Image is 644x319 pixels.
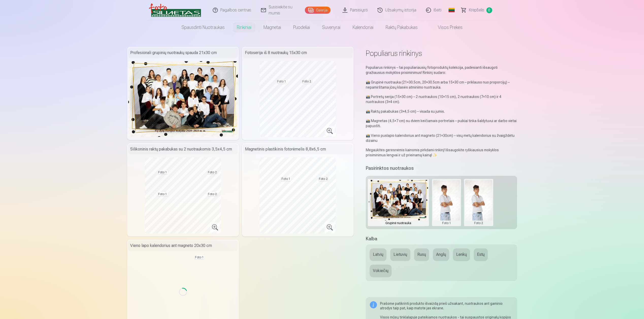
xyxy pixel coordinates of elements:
[369,221,428,226] div: Grupinė nuotrauka
[257,20,287,35] a: Magnetai
[128,144,238,154] div: Silikoninis raktų pakabukas su 2 nuotraukomis 3,5x4,5 cm
[175,20,231,35] a: Spausdinti nuotraukas
[366,235,517,242] h5: Kalba
[414,248,429,261] button: Rusų
[366,49,517,58] h1: Populiarus rinkinys
[243,144,353,154] div: Magnetinis plastikinis fotorėmelis 8,8x6,5 cm
[379,20,424,35] a: Raktų pakabukas
[366,165,414,172] h5: Pasirinktos nuotraukos
[433,248,449,261] button: Anglų
[366,109,517,114] p: 📸 Raktų pakabukas (3×4,5 cm) – visada su jumis.
[366,118,517,128] p: 📸 Magnetas (4,5×7 cm) su dviem keičiamais portretais – puikiai tinka šaldytuvui ar darbo vietai p...
[231,20,257,35] a: Rinkiniai
[346,20,379,35] a: Kalendoriai
[128,241,238,251] div: Vieno lapo kalendorius ant magneto 20x30 cm
[469,7,484,13] span: Krepšelis
[243,48,353,58] div: Fotoserija iš 8 nuotraukų 15x30 cm
[474,248,488,261] button: Estų
[366,94,517,104] p: 📸 Portretų serija (15×30 cm) – 2 nuotraukos (10×15 cm), 2 nuotraukos (7×10 cm) ir 4 nuotraukos (3...
[366,80,517,90] p: 📸 Grupinė nuotrauka (21×30.5cm, 20×30.5cm arba 15×30 cm – priklauso nuo proporcijų) – nepamirštam...
[486,7,492,13] span: 0
[366,147,517,158] p: Mėgaukitės geresnėmis kainomis pirkdami rinkinį! Išsaugokite ryškiausius mokyklos prisiminimus le...
[370,248,386,261] button: Latvių
[287,20,316,35] a: Puodeliai
[316,20,346,35] a: Suvenyrai
[424,20,469,35] a: Visos prekės
[366,65,517,75] p: Populiarus rinkinys – tai populiariausių fotoproduktų kolekcija, padėsianti išsaugoti gražiausius...
[370,265,391,277] button: Vokiečių
[366,133,517,143] p: 📸 Vieno puslapio kalendorius ant magneto (21×30cm) – visų metų kalendorius su žvaigždėtu dizainu
[149,2,201,18] img: /v3
[128,48,238,58] div: Profesionali grupinių nuotraukų spauda 21x30 cm
[390,248,410,261] button: Lietuvių
[305,7,331,14] a: Galerija
[453,248,470,261] button: Lenkų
